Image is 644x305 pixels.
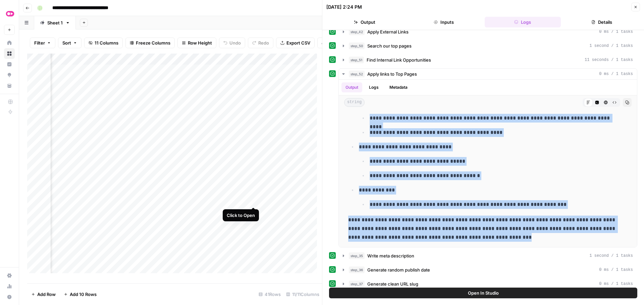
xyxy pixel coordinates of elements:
span: Generate random publish date [367,266,430,273]
a: Sheet 1 [34,16,76,29]
span: 11 Columns [95,40,118,46]
span: Redo [258,40,269,46]
span: Write meta description [367,252,414,259]
button: Add Row [27,289,60,300]
a: Insights [4,59,15,70]
button: Undo [219,37,245,48]
span: step_50 [349,43,365,49]
div: 41 Rows [256,289,283,300]
span: Apply External Links [367,28,409,35]
span: step_37 [349,281,365,287]
div: Sheet 1 [47,19,63,26]
button: 0 ms / 1 tasks [339,264,637,275]
button: Logs [365,82,383,92]
button: Add 10 Rows [60,289,101,300]
a: Settings [4,270,15,281]
span: 0 ms / 1 tasks [599,71,633,77]
button: Inputs [406,17,482,27]
span: Apply links to Top Pages [367,71,417,77]
button: Details [563,17,640,27]
span: string [344,98,365,107]
span: Find Internal Link Opportunities [367,57,431,63]
span: Undo [229,40,241,46]
button: Help + Support [4,292,15,302]
span: Search our top pages [367,43,412,49]
span: 1 second / 1 tasks [589,43,633,49]
span: Freeze Columns [136,40,170,46]
button: 1 second / 1 tasks [339,41,637,51]
button: 1 second / 1 tasks [339,250,637,261]
button: Logs [485,17,561,27]
a: Home [4,37,15,48]
span: step_42 [349,28,365,35]
button: Export CSV [276,37,315,48]
button: Freeze Columns [125,37,175,48]
button: Output [326,17,403,27]
span: Add 10 Rows [70,291,97,298]
div: 0 ms / 1 tasks [339,80,637,247]
a: Opportunities [4,70,15,80]
div: [DATE] 2:24 PM [326,4,362,10]
button: Row Height [177,37,216,48]
span: 11 seconds / 1 tasks [585,57,633,63]
button: Filter [30,37,55,48]
div: 11/11 Columns [283,289,322,300]
div: Click to Open [227,212,255,219]
a: Usage [4,281,15,292]
button: 0 ms / 1 tasks [339,69,637,79]
button: 11 Columns [84,37,123,48]
span: 1 second / 1 tasks [589,253,633,259]
span: step_51 [349,57,364,63]
span: step_52 [349,71,365,77]
button: Open In Studio [329,288,637,298]
button: 0 ms / 1 tasks [339,279,637,289]
span: 0 ms / 1 tasks [599,281,633,287]
span: Sort [62,40,71,46]
span: Add Row [37,291,56,298]
button: Redo [248,37,273,48]
button: Metadata [385,82,412,92]
button: 11 seconds / 1 tasks [339,55,637,65]
span: 0 ms / 1 tasks [599,267,633,273]
button: 0 ms / 1 tasks [339,26,637,37]
span: Export CSV [286,40,310,46]
span: 0 ms / 1 tasks [599,29,633,35]
a: Browse [4,48,15,59]
img: Tavus Superiority Logo [4,8,16,20]
a: Your Data [4,80,15,91]
span: step_35 [349,252,365,259]
button: Sort [58,37,82,48]
button: Workspace: Tavus Superiority [4,5,15,22]
span: step_36 [349,266,365,273]
button: Output [341,82,362,92]
span: Open In Studio [468,290,499,296]
span: Filter [34,40,45,46]
span: Generate clean URL slug [367,281,418,287]
span: Row Height [188,40,212,46]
